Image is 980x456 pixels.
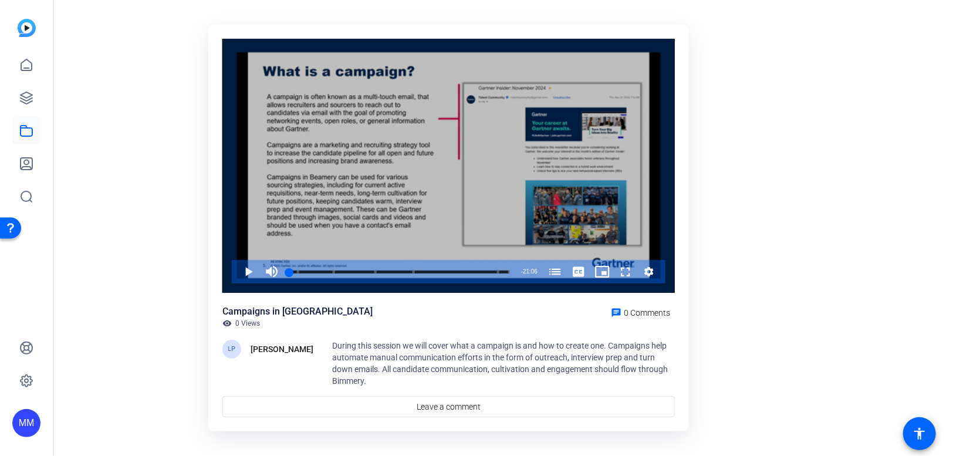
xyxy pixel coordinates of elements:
[614,260,637,283] button: Fullscreen
[235,319,260,328] span: 0 Views
[260,260,283,283] button: Mute
[332,341,668,386] span: During this session we will cover what a campaign is and how to create one. Campaigns help automa...
[222,305,373,319] div: Campaigns in [GEOGRAPHIC_DATA]
[236,260,260,283] button: Play
[222,39,675,293] div: Video Player
[222,396,675,417] a: Leave a comment
[606,305,675,319] a: 0 Comments
[12,409,40,437] div: MM
[18,19,36,37] img: blue-gradient.svg
[521,268,523,275] span: -
[567,260,590,283] button: Captions
[222,340,241,359] div: LP
[222,319,232,328] mat-icon: visibility
[611,308,621,318] mat-icon: chat
[543,260,567,283] button: Chapters
[417,401,481,413] span: Leave a comment
[289,271,509,273] div: Progress Bar
[251,342,313,356] div: [PERSON_NAME]
[913,427,927,441] mat-icon: accessibility
[523,268,538,275] span: 21:06
[624,308,670,317] span: 0 Comments
[590,260,614,283] button: Picture-in-Picture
